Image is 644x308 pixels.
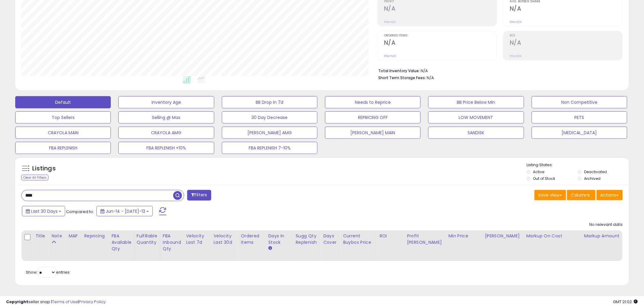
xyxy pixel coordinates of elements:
button: BB Price Below Min [428,96,524,108]
button: Last 30 Days [22,206,65,216]
button: [PERSON_NAME] AMG [222,127,317,139]
button: Inventory Age [118,96,214,108]
button: Filters [187,190,211,201]
a: Terms of Use [52,299,78,305]
span: 2025-08-13 21:02 GMT [613,299,638,305]
div: Clear All Filters [21,175,48,180]
h5: Listings [32,164,56,173]
label: Out of Stock [533,176,555,181]
small: Prev: N/A [510,54,522,58]
strong: Copyright [6,299,28,305]
label: Deactivated [584,169,607,174]
button: Default [15,96,111,108]
button: CRAYOLA MAIN [15,127,111,139]
label: Archived [584,176,600,181]
button: Selling @ Max [118,111,214,124]
span: Compared to: [66,209,94,215]
button: REPRICING OFF [325,111,421,124]
div: No relevant data [590,222,623,228]
div: [PERSON_NAME] [485,233,521,239]
label: Active [533,169,544,174]
div: Ordered Items [241,233,263,246]
button: Columns [567,190,596,200]
small: Days In Stock. [268,246,272,251]
span: Columns [571,192,590,198]
button: Actions [597,190,623,200]
button: [PERSON_NAME] MAIN [325,127,421,139]
div: Profit [PERSON_NAME] [407,233,443,246]
div: Note [51,233,63,239]
div: Velocity Last 7d [186,233,208,246]
span: Jun-14 - [DATE]-13 [106,208,145,214]
small: Prev: N/A [510,20,522,24]
button: 30 Day Decrease [222,111,317,124]
div: Markup Amount [584,233,637,239]
b: Total Inventory Value: [378,68,420,73]
button: Jun-14 - [DATE]-13 [96,206,153,216]
button: LOW MOVEMENT [428,111,524,124]
h2: N/A [384,5,497,13]
div: ROI [380,233,402,239]
div: MAP [68,233,79,239]
small: Prev: N/A [384,54,396,58]
a: Privacy Policy [79,299,106,305]
button: Save View [534,190,566,200]
th: The percentage added to the cost of goods (COGS) that forms the calculator for Min & Max prices. [524,230,582,261]
div: Days Cover [323,233,338,246]
div: Current Buybox Price [343,233,374,246]
span: ROI [510,34,622,37]
button: Needs to Reprice [325,96,421,108]
button: Top Sellers [15,111,111,124]
span: Ordered Items [384,34,497,37]
button: SANDISK [428,127,524,139]
button: FBA REPLENISH [15,142,111,154]
span: Last 30 Days [31,208,58,214]
div: Min Price [448,233,480,239]
h2: N/A [384,39,497,47]
div: Sugg Qty Replenish [296,233,318,246]
span: Show: entries [26,269,70,275]
button: [MEDICAL_DATA] [532,127,627,139]
button: FBA REPLENISH 7-10% [222,142,317,154]
div: Repricing [84,233,106,239]
div: Days In Stock [268,233,290,246]
h2: N/A [510,39,622,47]
button: PETS [532,111,627,124]
div: FBA Available Qty [111,233,131,252]
div: Markup on Cost [526,233,579,239]
small: Prev: N/A [384,20,396,24]
div: Velocity Last 30d [213,233,236,246]
div: seller snap | | [6,299,106,305]
button: Non Competitive [532,96,627,108]
h2: N/A [510,5,622,13]
div: FBA inbound Qty [163,233,181,252]
button: FBA REPLENISH +10% [118,142,214,154]
b: Short Term Storage Fees: [378,75,426,80]
div: Fulfillable Quantity [137,233,158,246]
button: CRAYOLA AMG [118,127,214,139]
li: N/A [378,67,618,74]
div: Title [35,233,46,239]
button: BB Drop in 7d [222,96,317,108]
span: N/A [427,75,434,81]
p: Listing States: [527,162,629,168]
th: Please note that this number is a calculation based on your required days of coverage and your ve... [293,230,321,261]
